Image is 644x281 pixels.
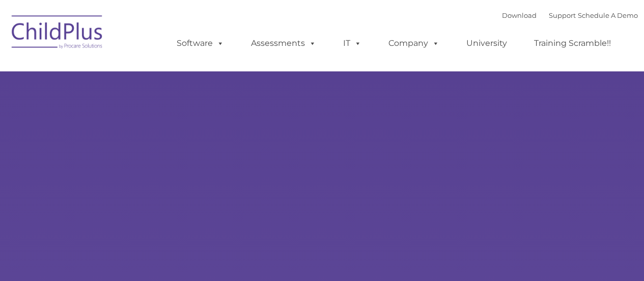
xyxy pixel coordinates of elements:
a: Software [166,33,234,54]
a: IT [333,33,372,54]
a: Assessments [241,33,326,54]
a: Schedule A Demo [578,11,638,19]
a: Support [549,11,576,19]
a: Company [378,33,450,54]
a: Training Scramble!! [524,33,621,54]
a: University [456,33,517,54]
font: | [502,11,638,19]
img: ChildPlus by Procare Solutions [7,8,108,59]
a: Download [502,11,537,19]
